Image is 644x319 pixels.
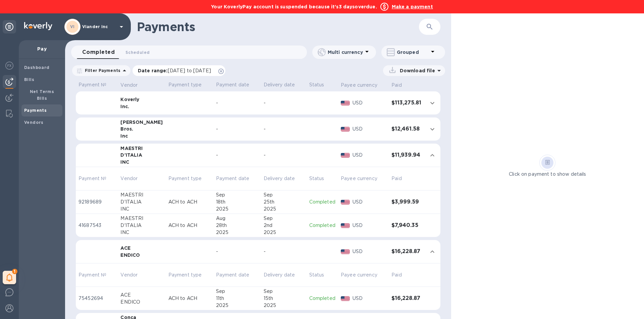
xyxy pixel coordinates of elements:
div: MAESTRI [120,145,163,152]
div: 2025 [216,229,258,236]
p: ACH to ACH [168,222,211,229]
span: Payment date [216,271,258,278]
div: Sep [216,191,258,198]
div: - [216,126,258,133]
div: - [216,152,258,159]
b: Payments [24,108,47,113]
div: Sep [216,288,258,295]
div: ACE [120,292,163,299]
p: Vendor [120,271,138,278]
img: USD [341,223,350,228]
p: Payment № [78,271,106,278]
p: USD [353,222,386,229]
p: Payee currency [341,175,377,182]
div: Koverly [120,96,163,103]
p: Payee currency [341,82,377,89]
div: Date range:[DATE] to [DATE] [132,65,225,76]
p: Filter Payments [82,68,120,73]
div: 18th [216,198,258,206]
div: - [216,99,258,106]
div: - [264,248,304,255]
h3: $3,999.59 [391,199,422,205]
p: Download file [397,67,435,74]
div: [PERSON_NAME] [120,119,163,126]
p: USD [353,295,386,302]
p: Date range : [138,67,214,74]
div: Aug [216,215,258,222]
b: VI [70,24,75,29]
div: Sep [264,288,304,295]
img: USD [341,127,350,132]
p: Delivery date [264,175,295,182]
div: INC [120,206,163,213]
div: MAESTRI [120,191,163,198]
span: Paid [391,82,411,89]
p: Payment date [216,271,250,278]
span: Vendor [120,175,146,182]
p: Status [309,81,335,88]
span: Payee currency [341,271,386,278]
div: 15th [264,295,304,302]
div: ENDICO [120,299,163,306]
p: Status [309,271,324,278]
p: Vendor [120,82,138,89]
p: Completed [309,295,335,302]
span: 1 [12,269,17,274]
span: Status [309,175,333,182]
span: Payment type [168,271,211,278]
div: 11th [216,295,258,302]
span: Completed [82,48,115,57]
div: 2025 [264,206,304,213]
b: Bills [24,77,34,82]
b: Dashboard [24,65,50,70]
img: Foreign exchange [5,62,13,70]
span: Payee currency [341,175,386,182]
div: Inc. [120,103,163,110]
div: - [264,99,304,106]
img: USD [341,153,350,158]
button: expand row [427,150,437,160]
button: expand row [427,98,437,108]
p: 75452694 [78,295,115,302]
span: Vendor [120,82,146,89]
p: ACH to ACH [168,198,211,206]
h3: $16,228.87 [391,248,422,255]
div: INC [120,229,163,236]
b: Make a payment [392,4,433,9]
p: 92189689 [78,198,115,206]
div: Sep [264,191,304,198]
p: ACH to ACH [168,295,211,302]
span: Status [309,271,333,278]
div: Bros. [120,126,163,132]
p: USD [353,198,386,206]
h3: $12,461.58 [391,126,422,132]
p: Payment № [78,81,115,88]
div: 25th [264,198,304,206]
b: Net Terms Bills [30,89,54,101]
p: USD [353,248,386,255]
p: Paid [391,271,402,278]
span: Payment № [78,271,115,278]
h3: $16,228.87 [391,295,422,302]
span: Payee currency [341,82,386,89]
span: Payment date [216,175,258,182]
span: Delivery date [264,175,304,182]
p: Completed [309,198,335,206]
div: 2nd [264,222,304,229]
button: expand row [427,247,437,257]
p: Payment type [168,271,202,278]
span: Paid [391,271,411,278]
div: INC [120,159,163,165]
p: Payee currency [341,271,377,278]
p: USD [353,126,386,133]
div: Unpin categories [3,20,16,33]
p: Paid [391,175,402,182]
div: D'ITALIA [120,152,163,158]
p: Click on payment to show details [509,171,586,178]
span: [DATE] to [DATE] [168,68,211,73]
span: Delivery date [264,271,304,278]
p: Payment date [216,81,258,88]
h1: Payments [137,20,419,34]
p: Paid [391,82,402,89]
button: expand row [427,124,437,134]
